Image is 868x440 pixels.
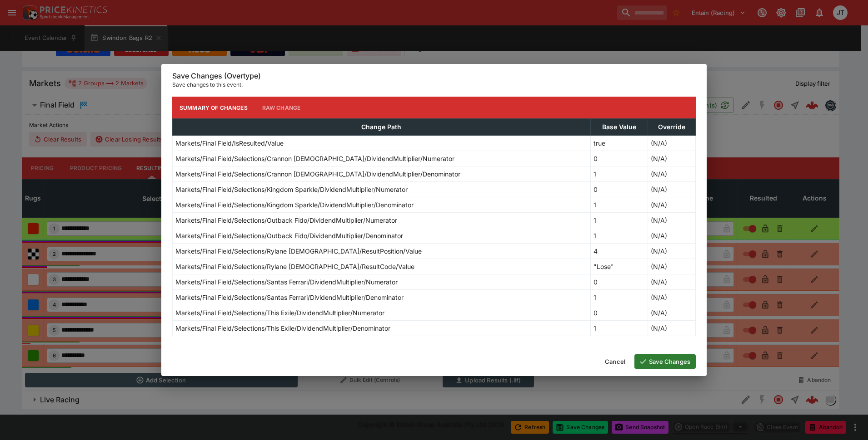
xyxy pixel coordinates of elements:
td: (N/A) [648,244,696,259]
p: Save changes to this event. [172,80,696,89]
button: Cancel [599,354,631,369]
p: Markets/Final Field/Selections/This Exile/DividendMultiplier/Numerator [175,308,384,318]
h6: Save Changes (Overtype) [172,71,696,81]
td: 1 [590,321,648,336]
td: (N/A) [648,290,696,305]
p: Markets/Final Field/Selections/This Exile/DividendMultiplier/Denominator [175,323,390,333]
td: (N/A) [648,136,696,151]
td: (N/A) [648,274,696,290]
td: 0 [590,182,648,197]
td: 4 [590,244,648,259]
td: (N/A) [648,321,696,336]
td: true [590,136,648,151]
button: Raw Change [255,97,308,118]
td: 1 [590,166,648,182]
td: 1 [590,197,648,213]
p: Markets/Final Field/Selections/Santas Ferrari/DividendMultiplier/Denominator [175,293,404,302]
td: (N/A) [648,197,696,213]
td: (N/A) [648,305,696,321]
td: (N/A) [648,166,696,182]
td: 1 [590,228,648,244]
p: Markets/Final Field/Selections/Kingdom Sparkle/DividendMultiplier/Numerator [175,185,408,194]
p: Markets/Final Field/IsResulted/Value [175,138,284,148]
p: Markets/Final Field/Selections/Outback Fido/DividendMultiplier/Denominator [175,231,403,240]
p: Markets/Final Field/Selections/Rylane [DEMOGRAPHIC_DATA]/ResultPosition/Value [175,246,422,256]
td: (N/A) [648,259,696,274]
p: Markets/Final Field/Selections/Crannon [DEMOGRAPHIC_DATA]/DividendMultiplier/Numerator [175,154,454,163]
button: Save Changes [634,354,696,369]
p: Markets/Final Field/Selections/Kingdom Sparkle/DividendMultiplier/Denominator [175,200,414,210]
td: 1 [590,290,648,305]
button: Summary of Changes [172,97,255,118]
td: "Lose" [590,259,648,274]
td: 0 [590,151,648,166]
td: 0 [590,305,648,321]
td: (N/A) [648,213,696,228]
td: 0 [590,274,648,290]
p: Markets/Final Field/Selections/Santas Ferrari/DividendMultiplier/Numerator [175,277,398,287]
th: Change Path [173,119,591,136]
td: 1 [590,213,648,228]
p: Markets/Final Field/Selections/Outback Fido/DividendMultiplier/Numerator [175,215,397,225]
p: Markets/Final Field/Selections/Crannon [DEMOGRAPHIC_DATA]/DividendMultiplier/Denominator [175,169,460,179]
th: Base Value [590,119,648,136]
th: Override [648,119,696,136]
td: (N/A) [648,182,696,197]
td: (N/A) [648,151,696,166]
p: Markets/Final Field/Selections/Rylane [DEMOGRAPHIC_DATA]/ResultCode/Value [175,262,414,271]
td: (N/A) [648,228,696,244]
